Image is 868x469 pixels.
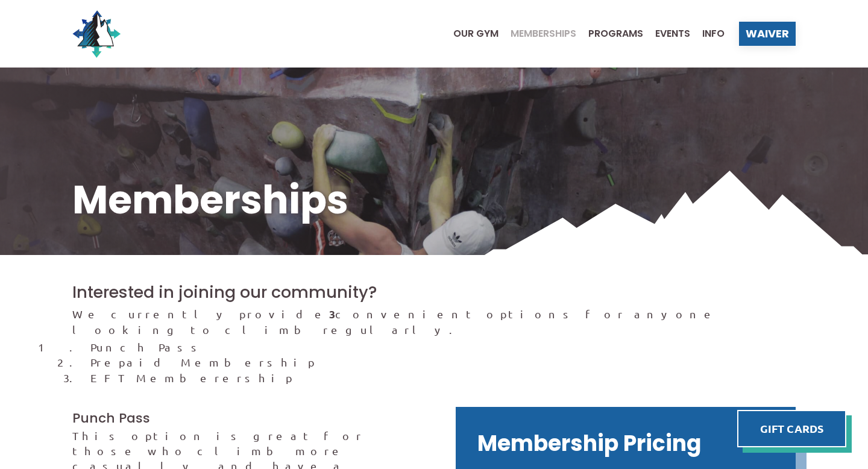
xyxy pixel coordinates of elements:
[655,29,690,39] span: Events
[588,29,643,39] span: Programs
[72,281,796,304] h2: Interested in joining our community?
[72,306,796,336] p: We currently provide convenient options for anyone looking to climb regularly.
[739,22,796,46] a: Waiver
[90,339,796,354] li: Punch Pass
[690,29,725,39] a: Info
[72,409,412,427] h3: Punch Pass
[576,29,643,39] a: Programs
[498,29,576,39] a: Memberships
[453,29,498,39] span: Our Gym
[643,29,690,39] a: Events
[329,307,335,321] strong: 3
[90,370,796,385] li: EFT Memberership
[441,29,498,39] a: Our Gym
[90,354,796,370] li: Prepaid Membership
[702,29,725,39] span: Info
[746,28,789,39] span: Waiver
[72,10,121,58] img: North Wall Logo
[511,29,576,39] span: Memberships
[477,429,774,459] h2: Membership Pricing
